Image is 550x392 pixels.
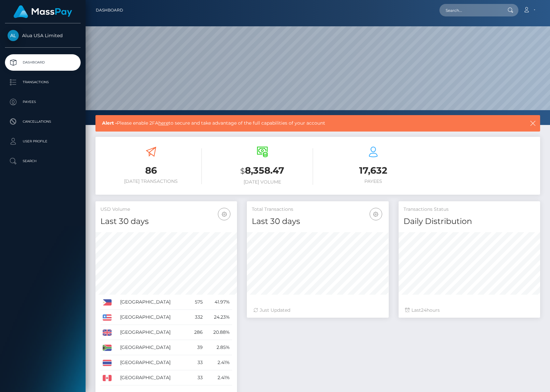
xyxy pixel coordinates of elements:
td: [GEOGRAPHIC_DATA] [118,325,188,340]
h6: Payees [323,179,424,184]
td: 575 [188,295,205,310]
h5: Total Transactions [252,206,383,213]
td: [GEOGRAPHIC_DATA] [118,355,188,370]
h6: [DATE] Volume [212,179,313,185]
h6: [DATE] Transactions [100,179,202,184]
a: Cancellations [5,113,81,130]
h3: 86 [100,164,202,177]
span: 24 [421,307,427,313]
img: ZA.png [103,345,112,351]
img: GB.png [103,330,112,335]
div: Last hours [405,307,534,314]
img: US.png [103,314,112,320]
a: Dashboard [5,54,81,71]
td: [GEOGRAPHIC_DATA] [118,340,188,355]
span: Alua USA Limited [5,33,81,38]
td: [GEOGRAPHIC_DATA] [118,310,188,325]
p: Search [8,156,78,166]
h5: USD Volume [100,206,232,213]
td: 2.85% [205,340,232,355]
td: 24.23% [205,310,232,325]
a: Dashboard [96,3,123,17]
h3: 8,358.47 [212,164,313,178]
td: 33 [188,355,205,370]
td: 332 [188,310,205,325]
td: 39 [188,340,205,355]
b: Alert - [102,120,117,126]
img: CA.png [103,375,112,381]
h4: Last 30 days [252,216,383,227]
td: 2.41% [205,355,232,370]
a: here [158,120,169,126]
a: Payees [5,94,81,110]
td: 33 [188,370,205,385]
img: TH.png [103,360,112,366]
p: Transactions [8,77,78,87]
h5: Transactions Status [404,206,535,213]
h4: Last 30 days [100,216,232,227]
td: 2.41% [205,370,232,385]
input: Search... [439,4,501,16]
div: Just Updated [253,307,382,314]
td: [GEOGRAPHIC_DATA] [118,370,188,385]
img: PH.png [103,299,112,305]
p: Payees [8,97,78,107]
img: MassPay Logo [13,5,72,18]
h3: 17,632 [323,164,424,177]
a: Transactions [5,74,81,90]
a: User Profile [5,133,81,150]
td: 20.88% [205,325,232,340]
td: 286 [188,325,205,340]
a: Search [5,153,81,169]
small: $ [240,166,245,176]
p: User Profile [8,136,78,146]
p: Dashboard [8,58,78,67]
p: Cancellations [8,117,78,127]
td: [GEOGRAPHIC_DATA] [118,295,188,310]
span: Please enable 2FA to secure and take advantage of the full capabilities of your account [102,120,486,127]
img: Alua USA Limited [8,30,19,41]
td: 41.97% [205,295,232,310]
h4: Daily Distribution [404,216,535,227]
